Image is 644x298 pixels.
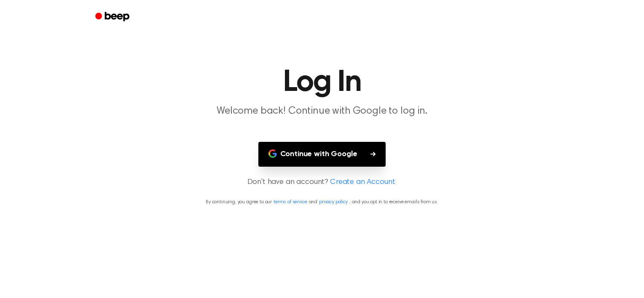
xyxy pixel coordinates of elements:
a: Create an Account [330,177,395,188]
button: Continue with Google [258,142,386,167]
a: terms of service [274,200,307,205]
p: Don't have an account? [10,177,634,188]
a: Beep [89,9,137,25]
p: By continuing, you agree to our and , and you opt in to receive emails from us. [10,198,634,206]
h1: Log In [106,67,538,98]
p: Welcome back! Continue with Google to log in. [160,104,484,118]
a: privacy policy [319,200,348,205]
